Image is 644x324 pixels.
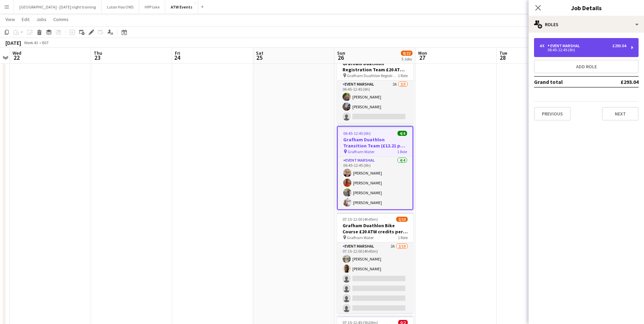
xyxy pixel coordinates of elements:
[51,15,71,24] a: Comms
[337,222,413,235] h3: Grafham Duathlon Bike Course £20 ATW credits per hour
[174,54,180,61] span: 24
[255,54,263,61] span: 25
[338,157,412,209] app-card-role: Event Marshal4/406:45-12:45 (6h)[PERSON_NAME][PERSON_NAME][PERSON_NAME][PERSON_NAME]
[22,16,30,22] span: Edit
[417,54,427,61] span: 27
[612,43,626,48] div: £293.04
[499,50,507,56] span: Tue
[397,149,407,154] span: 1 Role
[337,80,413,123] app-card-role: Event Marshal2A2/306:45-12:45 (6h)[PERSON_NAME][PERSON_NAME]
[139,0,165,14] button: HPP lake
[165,0,198,14] button: ATW Events
[539,43,548,48] div: 4 x
[14,0,102,14] button: [GEOGRAPHIC_DATA] - [DATE] night training
[539,48,626,52] div: 06:45-12:45 (6h)
[398,73,408,78] span: 1 Role
[534,60,639,73] button: Add role
[401,51,412,56] span: 8/22
[347,73,398,78] span: Grafham Duathlon Registration Team (£10/hour- No Free Race)
[34,15,49,24] a: Jobs
[337,213,413,313] app-job-card: 07:15-12:00 (4h45m)2/10Grafham Duathlon Bike Course £20 ATW credits per hour Grafham Water1 RoleE...
[42,40,49,45] div: BST
[336,54,345,61] span: 26
[22,40,39,45] span: Week 43
[529,16,644,33] div: Roles
[396,217,408,222] span: 2/10
[93,54,102,61] span: 23
[53,16,69,22] span: Comms
[256,50,263,56] span: Sat
[598,76,639,87] td: £293.04
[337,126,413,210] app-job-card: 06:45-12:45 (6h)4/4Grafham Duathlon Transition Team (£12.21 per hour if over 21) Grafham Water1 R...
[498,54,507,61] span: 28
[5,39,21,46] div: [DATE]
[337,51,413,123] app-job-card: 06:45-12:45 (6h)2/3Grafham Duathlon Registration Team £20 ATW credits per hour Grafham Duathlon R...
[13,50,21,56] span: Wed
[338,137,412,149] h3: Grafham Duathlon Transition Team (£12.21 per hour if over 21)
[337,60,413,73] h3: Grafham Duathlon Registration Team £20 ATW credits per hour
[19,15,32,24] a: Edit
[602,107,639,121] button: Next
[102,0,139,14] button: Luton Hoo OWS
[548,43,583,48] div: Event Marshal
[175,50,180,56] span: Fri
[3,15,18,24] a: View
[418,50,427,56] span: Mon
[534,107,571,121] button: Previous
[94,50,102,56] span: Thu
[337,50,345,56] span: Sun
[401,56,412,61] div: 5 Jobs
[347,235,374,240] span: Grafham Water
[348,149,374,154] span: Grafham Water
[398,131,407,136] span: 4/4
[5,16,15,22] span: View
[343,217,378,222] span: 07:15-12:00 (4h45m)
[343,131,371,136] span: 06:45-12:45 (6h)
[36,16,47,22] span: Jobs
[529,3,644,12] h3: Job Details
[12,54,21,61] span: 22
[534,76,598,87] td: Grand total
[398,235,408,240] span: 1 Role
